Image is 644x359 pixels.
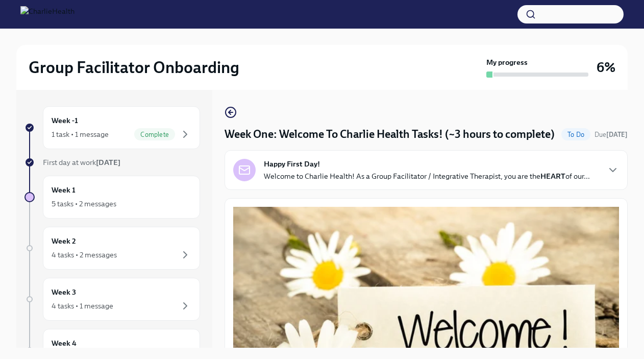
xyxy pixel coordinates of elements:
strong: HEART [540,172,565,181]
h4: Week One: Welcome To Charlie Health Tasks! (~3 hours to complete) [225,127,555,142]
strong: My progress [486,57,528,67]
h6: Week 2 [52,235,76,247]
a: First day at work[DATE] [24,157,200,167]
a: Week 34 tasks • 1 message [24,278,200,321]
a: Week -11 task • 1 messageComplete [24,106,200,149]
div: 5 tasks • 2 messages [52,199,116,209]
img: CharlieHealth [20,6,75,22]
h6: Week -1 [52,115,78,126]
div: 1 task • 1 message [52,129,109,139]
div: 4 tasks • 1 message [52,301,113,311]
strong: [DATE] [606,131,628,138]
h6: Week 4 [52,338,77,349]
span: August 18th, 2025 10:00 [595,130,628,139]
span: To Do [561,131,590,138]
span: Due [595,131,628,138]
a: Week 15 tasks • 2 messages [24,176,200,219]
div: 4 tasks • 2 messages [52,250,117,260]
h3: 6% [597,58,615,77]
a: Week 24 tasks • 2 messages [24,227,200,270]
strong: [DATE] [96,158,120,167]
strong: Happy First Day! [264,159,320,169]
span: Complete [134,131,175,138]
p: Welcome to Charlie Health! As a Group Facilitator / Integrative Therapist, you are the of our... [264,171,590,181]
h6: Week 3 [52,286,76,298]
h6: Week 1 [52,184,76,196]
h2: Group Facilitator Onboarding [29,57,239,78]
span: First day at work [43,158,120,167]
